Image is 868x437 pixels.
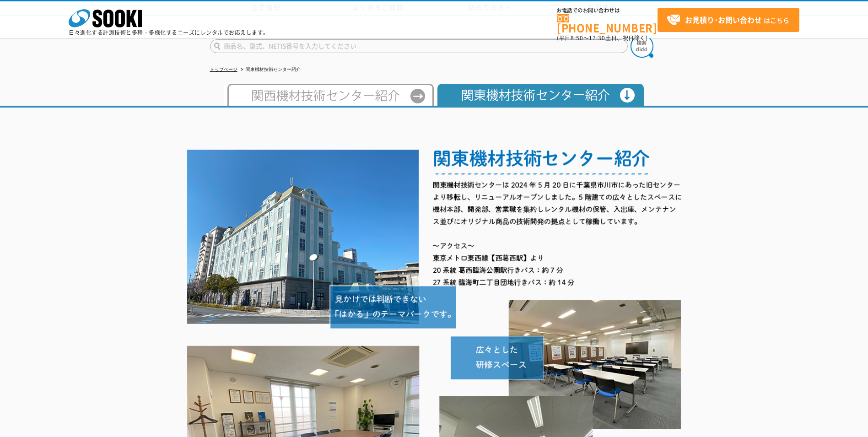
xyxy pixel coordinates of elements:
[631,35,653,58] img: btn_search.png
[658,8,799,32] a: お見積り･お問い合わせはこちら
[557,8,658,13] span: お電話でのお問い合わせは
[224,84,434,106] img: 西日本テクニカルセンター紹介
[589,34,605,42] span: 17:30
[224,97,434,104] a: 西日本テクニカルセンター紹介
[557,14,658,33] a: [PHONE_NUMBER]
[685,14,762,25] strong: お見積り･お問い合わせ
[434,84,644,106] img: 関東機材技術センター紹介
[210,67,237,72] a: トップページ
[434,97,644,104] a: 関東機材技術センター紹介
[667,13,789,27] span: はこちら
[239,65,301,75] li: 関東機材技術センター紹介
[557,34,647,42] span: (平日 ～ 土日、祝日除く)
[210,39,628,53] input: 商品名、型式、NETIS番号を入力してください
[571,34,583,42] span: 8:50
[69,30,269,35] p: 日々進化する計測技術と多種・多様化するニーズにレンタルでお応えします。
